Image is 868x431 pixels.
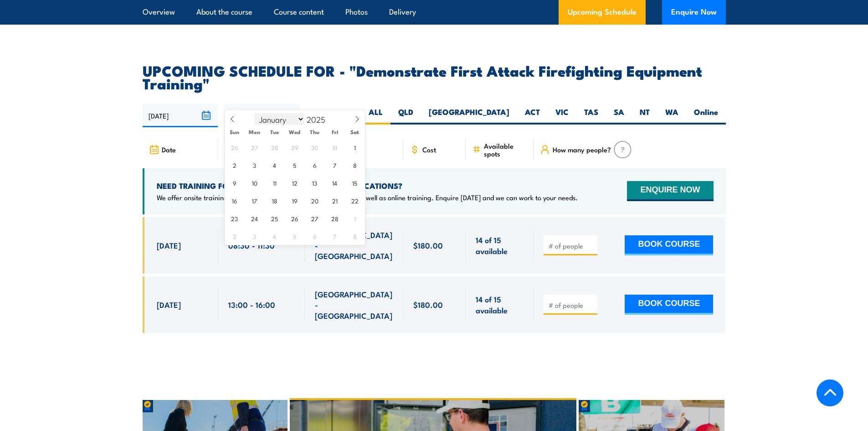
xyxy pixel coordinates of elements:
[225,129,245,135] span: Sun
[226,192,243,209] span: February 16, 2025
[265,129,285,135] span: Tue
[226,138,243,156] span: January 26, 2025
[632,107,657,125] label: NT
[246,209,263,227] span: February 24, 2025
[305,129,325,135] span: Thu
[157,193,578,202] p: We offer onsite training, training at our centres, multisite solutions as well as online training...
[306,209,324,227] span: February 27, 2025
[225,104,300,127] input: To date
[346,192,364,209] span: February 22, 2025
[255,113,304,125] select: Month
[246,227,263,245] span: March 3, 2025
[576,107,606,125] label: TAS
[246,174,263,192] span: February 10, 2025
[226,156,243,174] span: February 2, 2025
[143,104,218,127] input: From date
[306,192,324,209] span: February 20, 2025
[143,64,726,89] h2: UPCOMING SCHEDULE FOR - "Demonstrate First Attack Firefighting Equipment Training"
[266,138,283,156] span: January 28, 2025
[346,156,364,174] span: February 8, 2025
[625,295,713,315] button: BOOK COURSE
[517,107,548,125] label: ACT
[549,301,594,310] input: # of people
[326,156,344,174] span: February 7, 2025
[266,174,283,192] span: February 11, 2025
[548,107,576,125] label: VIC
[606,107,632,125] label: SA
[361,107,390,125] label: ALL
[390,107,421,125] label: QLD
[246,192,263,209] span: February 17, 2025
[304,114,334,125] input: Year
[549,241,594,250] input: # of people
[157,240,181,250] span: [DATE]
[686,107,726,125] label: Online
[325,129,345,135] span: Fri
[422,145,436,153] span: Cost
[226,174,243,192] span: February 9, 2025
[476,234,524,256] span: 14 of 15 available
[162,145,176,153] span: Date
[266,156,283,174] span: February 4, 2025
[286,227,303,245] span: March 5, 2025
[246,156,263,174] span: February 3, 2025
[245,129,265,135] span: Mon
[326,209,344,227] span: February 28, 2025
[228,299,275,310] span: 13:00 - 16:00
[306,156,324,174] span: February 6, 2025
[286,156,303,174] span: February 5, 2025
[326,138,344,156] span: January 31, 2025
[228,240,275,250] span: 08:30 - 11:30
[286,174,303,192] span: February 12, 2025
[326,227,344,245] span: March 7, 2025
[627,181,713,201] button: ENQUIRE NOW
[157,181,578,191] h4: NEED TRAINING FOR LARGER GROUPS OR MULTIPLE LOCATIONS?
[306,174,324,192] span: February 13, 2025
[226,209,243,227] span: February 23, 2025
[266,227,283,245] span: March 4, 2025
[346,174,364,192] span: February 15, 2025
[286,209,303,227] span: February 26, 2025
[326,174,344,192] span: February 14, 2025
[346,138,364,156] span: February 1, 2025
[625,235,713,255] button: BOOK COURSE
[286,192,303,209] span: February 19, 2025
[553,145,611,153] span: How many people?
[657,107,686,125] label: WA
[413,299,443,310] span: $180.00
[413,240,443,250] span: $180.00
[226,227,243,245] span: March 2, 2025
[346,227,364,245] span: March 8, 2025
[266,209,283,227] span: February 25, 2025
[326,192,344,209] span: February 21, 2025
[345,129,365,135] span: Sat
[306,138,324,156] span: January 30, 2025
[346,209,364,227] span: March 1, 2025
[315,229,393,261] span: [GEOGRAPHIC_DATA] - [GEOGRAPHIC_DATA]
[421,107,517,125] label: [GEOGRAPHIC_DATA]
[246,138,263,156] span: January 27, 2025
[266,192,283,209] span: February 18, 2025
[315,289,393,321] span: [GEOGRAPHIC_DATA] - [GEOGRAPHIC_DATA]
[157,299,181,310] span: [DATE]
[484,142,527,157] span: Available spots
[285,129,305,135] span: Wed
[476,294,524,315] span: 14 of 15 available
[286,138,303,156] span: January 29, 2025
[306,227,324,245] span: March 6, 2025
